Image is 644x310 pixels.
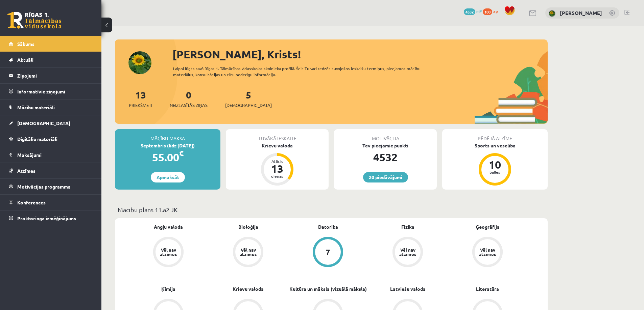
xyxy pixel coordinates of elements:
[233,285,264,292] a: Krievu valoda
[17,68,93,83] legend: Ziņojumi
[476,285,499,292] a: Literatūra
[17,136,57,142] span: Digitālie materiāli
[129,89,152,109] a: 13Priekšmeti
[493,8,498,14] span: xp
[368,237,448,269] a: Vēl nav atzīmes
[390,285,426,292] a: Latviešu valoda
[398,248,417,256] div: Vēl nav atzīmes
[318,223,338,230] a: Datorika
[151,172,185,182] a: Apmaksāt
[17,57,33,63] span: Aktuāli
[267,174,287,178] div: dienas
[289,285,367,292] a: Kultūra un māksla (vizuālā māksla)
[115,129,220,142] div: Mācību maksa
[170,102,208,109] span: Neizlasītās ziņas
[334,149,437,165] div: 4532
[9,131,93,147] a: Digitālie materiāli
[17,215,76,221] span: Proktoringa izmēģinājums
[549,10,555,17] img: Krists Ozols
[9,115,93,131] a: [DEMOGRAPHIC_DATA]
[118,205,545,214] p: Mācību plāns 11.a2 JK
[17,199,46,205] span: Konferences
[485,159,505,170] div: 10
[129,102,152,109] span: Priekšmeti
[225,102,272,109] span: [DEMOGRAPHIC_DATA]
[464,8,475,15] span: 4532
[128,237,208,269] a: Vēl nav atzīmes
[238,223,258,230] a: Bioloģija
[161,285,175,292] a: Ķīmija
[179,148,184,158] span: €
[483,8,501,14] a: 100 xp
[173,65,433,78] div: Laipni lūgts savā Rīgas 1. Tālmācības vidusskolas skolnieka profilā. Šeit Tu vari redzēt tuvojošo...
[17,120,70,126] span: [DEMOGRAPHIC_DATA]
[9,52,93,67] a: Aktuāli
[17,168,35,174] span: Atzīmes
[442,129,548,142] div: Pēdējā atzīme
[288,237,368,269] a: 7
[115,142,220,149] div: Septembris (līdz [DATE])
[159,248,178,256] div: Vēl nav atzīmes
[267,163,287,174] div: 13
[401,223,414,230] a: Fizika
[442,142,548,149] div: Sports un veselība
[226,129,329,142] div: Tuvākā ieskaite
[448,237,527,269] a: Vēl nav atzīmes
[170,89,208,109] a: 0Neizlasītās ziņas
[9,163,93,178] a: Atzīmes
[17,184,71,190] span: Motivācijas programma
[226,142,329,187] a: Krievu valoda Atlicis 13 dienas
[485,170,505,174] div: balles
[226,142,329,149] div: Krievu valoda
[172,46,548,62] div: [PERSON_NAME], Krists!
[239,248,258,256] div: Vēl nav atzīmes
[17,147,93,163] legend: Maksājumi
[334,142,437,149] div: Tev pieejamie punkti
[442,142,548,187] a: Sports un veselība 10 balles
[115,149,220,165] div: 55.00
[363,172,408,182] a: 20 piedāvājumi
[17,41,34,47] span: Sākums
[560,9,602,16] a: [PERSON_NAME]
[483,8,492,15] span: 100
[7,12,62,29] a: Rīgas 1. Tālmācības vidusskola
[9,68,93,83] a: Ziņojumi
[464,8,482,14] a: 4532 mP
[476,223,500,230] a: Ģeogrāfija
[9,147,93,163] a: Maksājumi
[17,84,93,99] legend: Informatīvie ziņojumi
[9,179,93,194] a: Motivācijas programma
[9,100,93,115] a: Mācību materiāli
[9,195,93,210] a: Konferences
[9,36,93,52] a: Sākums
[9,210,93,226] a: Proktoringa izmēģinājums
[17,104,55,110] span: Mācību materiāli
[208,237,288,269] a: Vēl nav atzīmes
[478,248,497,256] div: Vēl nav atzīmes
[267,159,287,163] div: Atlicis
[225,89,272,109] a: 5[DEMOGRAPHIC_DATA]
[476,8,482,14] span: mP
[154,223,183,230] a: Angļu valoda
[9,84,93,99] a: Informatīvie ziņojumi
[326,248,330,256] div: 7
[334,129,437,142] div: Motivācija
